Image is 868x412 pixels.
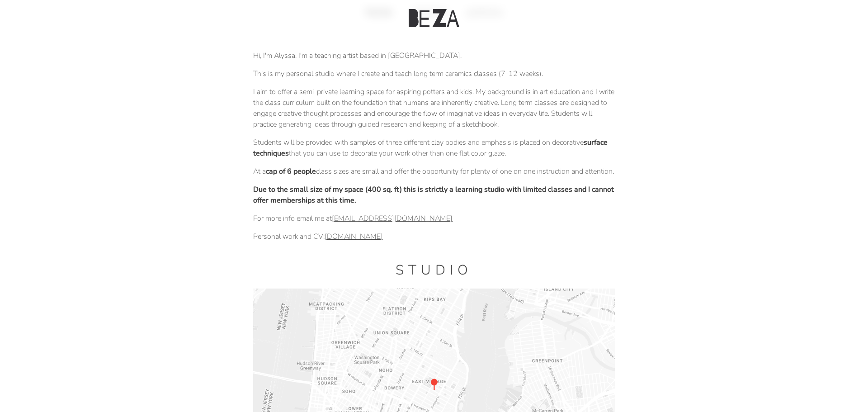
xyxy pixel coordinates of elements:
[253,68,615,79] p: This is my personal studio where I create and teach long term ceramics classes (7-12 weeks).
[325,232,383,242] a: [DOMAIN_NAME]
[253,261,615,279] h1: Studio
[253,185,614,205] strong: Due to the small size of my space (400 sq. ft) this is strictly a learning studio with limited cl...
[332,213,453,223] a: [EMAIL_ADDRESS][DOMAIN_NAME]
[253,231,615,242] p: Personal work and CV:
[253,166,615,177] p: At a class sizes are small and offer the opportunity for plenty of one on one instruction and att...
[253,137,615,159] p: Students will be provided with samples of three different clay bodies and emphasis is placed on d...
[253,50,615,61] p: Hi, I'm Alyssa. I'm a teaching artist based in [GEOGRAPHIC_DATA].
[253,137,608,158] strong: surface techniques
[409,9,459,27] img: Beza Studio Logo
[266,166,316,176] strong: cap of 6 people
[253,86,615,130] p: I aim to offer a semi-private learning space for aspiring potters and kids. My background is in a...
[253,213,615,224] p: For more info email me at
